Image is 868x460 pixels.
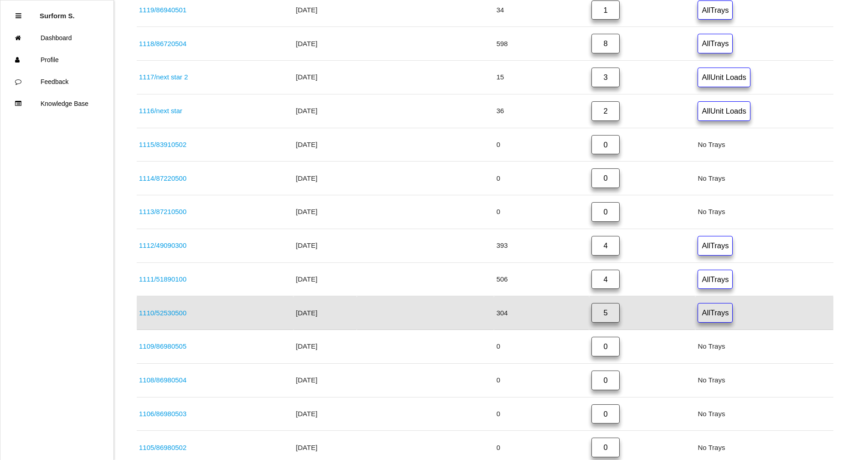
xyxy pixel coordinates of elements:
td: 0 [494,162,589,195]
a: AllTrays [698,0,733,20]
a: 1109/86980505 [139,342,186,350]
td: [DATE] [293,363,356,397]
td: [DATE] [293,397,356,431]
div: Close [15,5,21,27]
a: 1106/86980503 [139,410,186,418]
a: AllUnit Loads [698,68,750,87]
a: 1115/83910502 [139,141,186,148]
td: [DATE] [293,262,356,296]
td: 0 [494,363,589,397]
td: [DATE] [293,94,356,128]
a: 0 [591,371,620,390]
a: 1114/87220500 [139,174,186,182]
a: Dashboard [0,27,113,49]
td: [DATE] [293,27,356,61]
td: [DATE] [293,296,356,330]
a: 1110/52530500 [139,309,186,317]
td: 506 [494,262,589,296]
a: 1111/51890100 [139,275,186,283]
p: Surform Scheduler surform Scheduler [40,5,75,20]
td: No Trays [695,162,833,195]
a: AllTrays [698,270,733,289]
td: 598 [494,27,589,61]
a: 0 [591,438,620,457]
a: 1112/49090300 [139,241,186,249]
td: 15 [494,61,589,94]
a: 3 [591,68,620,87]
a: 1117/next star 2 [139,73,188,81]
td: [DATE] [293,330,356,364]
td: 393 [494,229,589,262]
td: 304 [494,296,589,330]
a: 0 [591,202,620,222]
a: 2 [591,101,620,121]
a: 1105/86980502 [139,444,186,451]
a: 1116/next star [139,107,182,115]
td: 0 [494,195,589,229]
a: Feedback [0,71,113,93]
td: 36 [494,94,589,128]
td: No Trays [695,397,833,431]
a: 8 [591,34,620,53]
a: Knowledge Base [0,93,113,115]
a: 5 [591,303,620,323]
a: 4 [591,270,620,289]
a: 1118/86720504 [139,40,186,47]
td: No Trays [695,128,833,162]
td: [DATE] [293,229,356,262]
a: AllTrays [698,34,733,53]
a: 1113/87210500 [139,208,186,215]
a: Profile [0,49,113,71]
td: [DATE] [293,195,356,229]
td: [DATE] [293,61,356,94]
td: No Trays [695,330,833,364]
a: AllTrays [698,303,733,323]
a: 0 [591,135,620,155]
a: 4 [591,236,620,256]
a: 1119/86940501 [139,6,186,14]
a: 0 [591,404,620,424]
td: 0 [494,397,589,431]
a: 1 [591,0,620,20]
a: AllTrays [698,236,733,256]
a: AllUnit Loads [698,101,750,121]
a: 1108/86980504 [139,376,186,384]
td: No Trays [695,363,833,397]
td: 0 [494,128,589,162]
td: [DATE] [293,162,356,195]
a: 0 [591,168,620,188]
td: No Trays [695,195,833,229]
a: 0 [591,337,620,356]
td: [DATE] [293,128,356,162]
td: 0 [494,330,589,364]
